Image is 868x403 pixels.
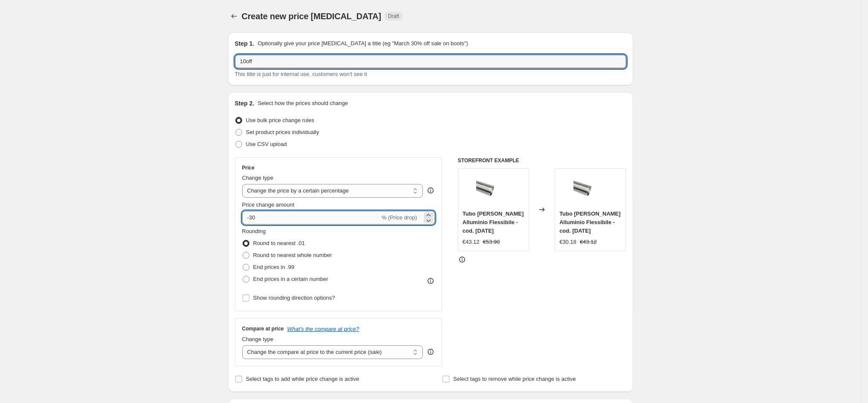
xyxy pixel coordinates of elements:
[453,376,576,382] span: Select tags to remove while price change is active
[253,252,332,258] span: Round to nearest whole number
[246,376,359,382] span: Select tags to add while price change is active
[559,238,576,246] div: €30.18
[253,264,295,270] span: End prices in .99
[559,210,620,234] span: Tubo [PERSON_NAME] Alluminio Flessibile - cod. [DATE]
[463,238,480,246] div: €43.12
[242,201,295,208] span: Price change amount
[235,39,255,48] h2: Step 1.
[253,276,328,282] span: End prices in a certain number
[426,348,435,356] div: help
[242,228,266,234] span: Rounding
[483,238,500,246] strike: €53.90
[573,173,608,207] img: tubo-rotondo-alluminio-flessibile-l3000-o150-cod-1052ad_80x.png
[242,325,284,332] h3: Compare at price
[246,117,314,123] span: Use bulk price change rules
[258,99,348,108] p: Select how the prices should change
[580,238,597,246] strike: €43.12
[382,214,417,221] span: % (Price drop)
[463,210,524,234] span: Tubo [PERSON_NAME] Alluminio Flessibile - cod. [DATE]
[246,141,287,147] span: Use CSV upload
[235,99,255,108] h2: Step 2.
[426,186,435,195] div: help
[258,39,468,48] p: Optionally give your price [MEDICAL_DATA] a title (eg "March 30% off sale on boots")
[242,211,380,225] input: -15
[242,12,382,21] span: Create new price [MEDICAL_DATA]
[253,295,335,301] span: Show rounding direction options?
[242,336,274,342] span: Change type
[242,164,255,171] h3: Price
[253,240,305,246] span: Round to nearest .01
[228,10,240,22] button: Price change jobs
[242,175,274,181] span: Change type
[235,55,626,68] input: 30% off holiday sale
[287,326,359,332] button: What's the compare at price?
[458,157,626,164] h6: STOREFRONT EXAMPLE
[246,129,319,135] span: Set product prices individually
[476,173,510,207] img: tubo-rotondo-alluminio-flessibile-l3000-o150-cod-1052ad_80x.png
[388,13,399,20] span: Draft
[235,71,367,77] span: This title is just for internal use, customers won't see it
